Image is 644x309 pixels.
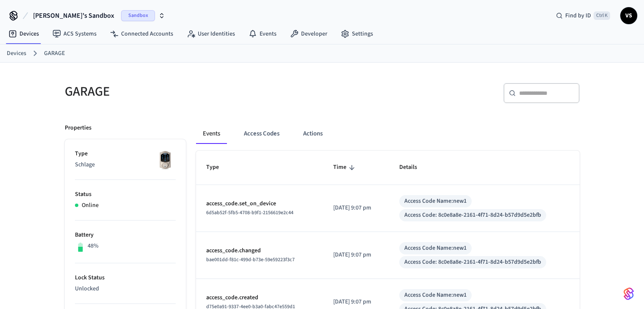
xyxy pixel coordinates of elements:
[333,298,379,306] p: [DATE] 9:07 pm
[206,246,313,255] p: access_code.changed
[237,124,286,144] button: Access Codes
[594,11,610,20] span: Ctrl K
[620,7,637,24] button: VS
[404,211,541,220] div: Access Code: 8c0e8a8e-2161-4f71-8d24-b57d9d5e2bfb
[2,26,46,41] a: Devices
[624,287,634,301] img: SeamLogoGradient.69752ec5.svg
[75,160,176,169] p: Schlage
[196,124,580,144] div: ant example
[334,26,380,41] a: Settings
[206,161,230,174] span: Type
[404,291,467,300] div: Access Code Name: new1
[65,83,317,100] h5: GARAGE
[549,8,617,23] div: Find by IDCtrl K
[180,26,242,41] a: User Identities
[103,26,180,41] a: Connected Accounts
[333,251,379,259] p: [DATE] 9:07 pm
[404,258,541,267] div: Access Code: 8c0e8a8e-2161-4f71-8d24-b57d9d5e2bfb
[206,199,313,208] p: access_code.set_on_device
[333,204,379,212] p: [DATE] 9:07 pm
[296,124,329,144] button: Actions
[206,209,293,216] span: 6d5ab52f-5fb5-4708-b9f1-2156619e2c44
[206,256,295,263] span: bae001dd-f81c-499d-b73e-59e59223f3c7
[621,8,636,23] span: VS
[75,284,176,293] p: Unlocked
[75,190,176,199] p: Status
[155,149,176,171] img: Schlage Sense Smart Deadbolt with Camelot Trim, Front
[33,11,114,21] span: [PERSON_NAME]'s Sandbox
[206,293,313,302] p: access_code.created
[242,26,283,41] a: Events
[75,231,176,240] p: Battery
[404,244,467,253] div: Access Code Name: new1
[75,273,176,282] p: Lock Status
[7,49,26,58] a: Devices
[565,11,591,20] span: Find by ID
[46,26,103,41] a: ACS Systems
[65,124,91,132] p: Properties
[399,161,428,174] span: Details
[88,242,99,251] p: 48%
[44,49,65,58] a: GARAGE
[121,10,155,21] span: Sandbox
[75,149,176,158] p: Type
[333,161,357,174] span: Time
[404,197,467,206] div: Access Code Name: new1
[82,201,99,210] p: Online
[283,26,334,41] a: Developer
[196,124,227,144] button: Events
